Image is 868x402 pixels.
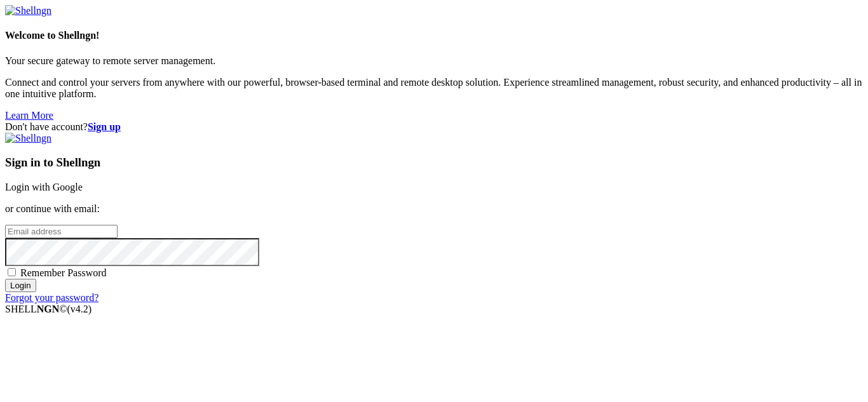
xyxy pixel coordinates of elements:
span: 4.2.0 [67,304,92,314]
a: Forgot your password? [5,292,98,303]
span: Remember Password [20,267,107,278]
img: Shellngn [5,5,51,17]
a: Sign up [88,121,121,132]
p: Your secure gateway to remote server management. [5,55,863,67]
p: Connect and control your servers from anywhere with our powerful, browser-based terminal and remo... [5,77,863,100]
input: Email address [5,225,118,238]
img: Shellngn [5,133,51,144]
a: Learn More [5,110,53,121]
h3: Sign in to Shellngn [5,156,863,170]
b: NGN [37,304,60,314]
span: SHELL © [5,304,92,314]
p: or continue with email: [5,203,863,215]
input: Remember Password [8,268,16,276]
h4: Welcome to Shellngn! [5,30,863,41]
input: Login [5,279,36,292]
div: Don't have account? [5,121,863,133]
a: Login with Google [5,182,83,192]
